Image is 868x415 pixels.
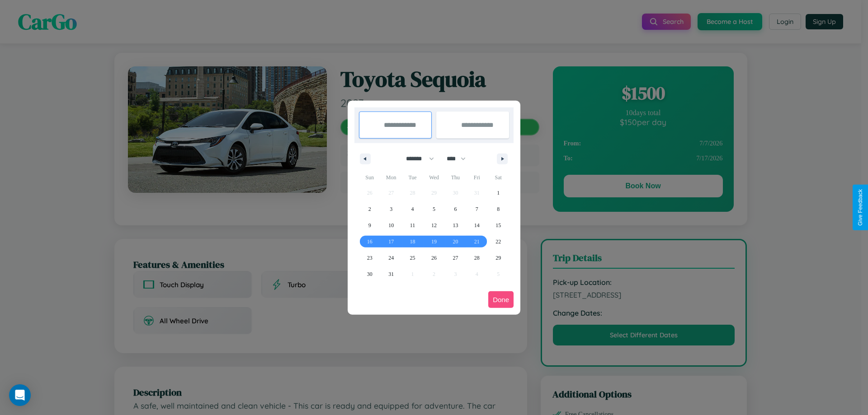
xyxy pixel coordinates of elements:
span: 26 [431,250,437,266]
span: 24 [388,250,394,266]
span: 22 [495,233,501,250]
span: 25 [410,250,415,266]
span: 1 [497,185,500,201]
span: 11 [410,217,415,233]
span: 19 [431,233,437,250]
span: 8 [497,201,500,217]
button: 10 [380,217,401,233]
div: Give Feedback [857,189,863,226]
button: 6 [445,201,466,217]
button: 31 [380,266,401,282]
span: 27 [453,250,458,266]
span: 13 [453,217,458,233]
button: 12 [423,217,444,233]
span: 18 [410,233,415,250]
button: 8 [488,201,509,217]
button: 14 [466,217,487,233]
button: 21 [466,233,487,250]
span: 2 [368,201,371,217]
span: 16 [367,233,373,250]
button: 1 [488,185,509,201]
button: 24 [380,250,401,266]
div: Open Intercom Messenger [9,384,31,406]
button: 4 [402,201,423,217]
span: 28 [474,250,480,266]
button: 5 [423,201,444,217]
button: 2 [359,201,380,217]
span: Sat [488,170,509,185]
span: Wed [423,170,444,185]
button: 20 [445,233,466,250]
button: 11 [402,217,423,233]
span: 14 [474,217,480,233]
button: 29 [488,250,509,266]
button: 9 [359,217,380,233]
button: 23 [359,250,380,266]
span: 9 [368,217,371,233]
button: 22 [488,233,509,250]
span: 7 [476,201,478,217]
button: 26 [423,250,444,266]
button: 17 [380,233,401,250]
button: 18 [402,233,423,250]
span: Tue [402,170,423,185]
span: 17 [388,233,394,250]
button: 13 [445,217,466,233]
button: Done [488,291,514,308]
span: 4 [411,201,414,217]
button: 27 [445,250,466,266]
span: 5 [433,201,435,217]
span: Fri [466,170,487,185]
span: 31 [388,266,394,282]
span: 29 [495,250,501,266]
button: 19 [423,233,444,250]
span: 10 [388,217,394,233]
button: 15 [488,217,509,233]
button: 25 [402,250,423,266]
button: 28 [466,250,487,266]
span: 3 [390,201,392,217]
span: 12 [431,217,437,233]
button: 30 [359,266,380,282]
button: 16 [359,233,380,250]
span: Sun [359,170,380,185]
span: 15 [495,217,501,233]
span: Thu [445,170,466,185]
span: Mon [380,170,401,185]
button: 7 [466,201,487,217]
span: 20 [453,233,458,250]
span: 23 [367,250,373,266]
span: 30 [367,266,373,282]
button: 3 [380,201,401,217]
span: 6 [454,201,457,217]
span: 21 [474,233,480,250]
